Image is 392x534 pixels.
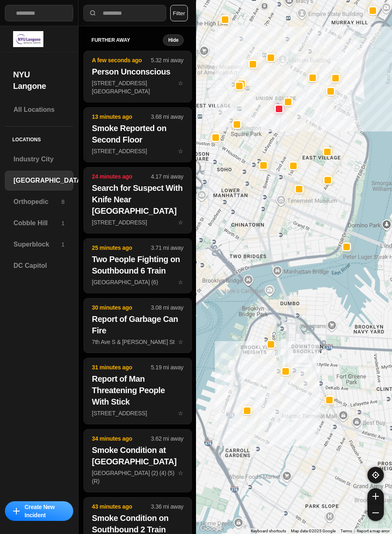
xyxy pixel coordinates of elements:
[83,238,192,293] button: 25 minutes ago3.71 mi awayTwo People Fighting on Southbound 6 Train[GEOGRAPHIC_DATA] (6)star
[372,509,379,516] img: zoom-out
[83,338,192,345] a: 30 minutes ago3.08 mi awayReport of Garbage Can Fire7th Ave S & [PERSON_NAME] Ststar
[92,122,184,145] h2: Smoke Reported on Second Floor
[92,303,151,312] p: 30 minutes ago
[92,363,151,371] p: 31 minutes ago
[178,148,183,154] span: star
[5,127,73,149] h5: Locations
[5,213,73,233] a: Cobble Hill1
[61,219,65,227] p: 1
[168,37,178,43] small: Hide
[357,529,390,533] a: Report a map error
[198,523,225,534] a: Open this area in Google Maps (opens a new window)
[92,113,151,121] p: 13 minutes ago
[5,192,73,212] a: Orthopedic8
[25,503,65,519] p: Create New Incident
[14,105,65,115] h3: All Locations
[251,528,286,534] button: Keyboard shortcuts
[92,253,184,276] h2: Two People Fighting on Southbound 6 Train
[178,339,183,345] span: star
[13,69,65,92] h2: NYU Langone
[291,529,336,533] span: Map data ©2025 Google
[163,34,184,46] button: Hide
[13,508,20,514] img: icon
[92,278,184,286] p: [GEOGRAPHIC_DATA] (6)
[92,469,184,485] p: [GEOGRAPHIC_DATA] (2) (4) (5) (R)
[92,218,184,226] p: [STREET_ADDRESS]
[92,313,184,336] h2: Report of Garbage Can Fire
[83,358,192,424] button: 31 minutes ago5.19 mi awayReport of Man Threatening People With Stick[STREET_ADDRESS]star
[5,256,73,276] a: DC Capitol
[367,467,384,483] button: recenter
[151,434,183,443] p: 3.62 mi away
[14,261,65,271] h3: DC Capitol
[92,244,151,252] p: 25 minutes ago
[151,303,183,312] p: 3.08 mi away
[14,154,65,164] h3: Industry City
[92,147,184,155] p: [STREET_ADDRESS]
[61,198,65,206] p: 8
[5,501,73,521] button: iconCreate New Incident
[92,56,151,64] p: A few seconds ago
[151,363,183,371] p: 5.19 mi away
[340,529,352,533] a: Terms (opens in new tab)
[92,409,184,417] p: [STREET_ADDRESS]
[83,469,192,476] a: 34 minutes ago3.62 mi awaySmoke Condition at [GEOGRAPHIC_DATA][GEOGRAPHIC_DATA] (2) (4) (5) (R)star
[92,444,184,467] h2: Smoke Condition at [GEOGRAPHIC_DATA]
[83,410,192,416] a: 31 minutes ago5.19 mi awayReport of Man Threatening People With Stick[STREET_ADDRESS]star
[83,219,192,226] a: 24 minutes ago4.17 mi awaySearch for Suspect With Knife Near [GEOGRAPHIC_DATA][STREET_ADDRESS]star
[151,244,183,252] p: 3.71 mi away
[92,502,151,511] p: 43 minutes ago
[92,79,184,95] p: [STREET_ADDRESS][GEOGRAPHIC_DATA]
[372,471,379,479] img: recenter
[5,149,73,169] a: Industry City
[367,505,384,521] button: zoom-out
[83,147,192,154] a: 13 minutes ago3.68 mi awaySmoke Reported on Second Floor[STREET_ADDRESS]star
[92,37,163,43] h5: further away
[14,218,61,228] h3: Cobble Hill
[83,79,192,86] a: A few seconds ago5.32 mi awayPerson Unconscious[STREET_ADDRESS][GEOGRAPHIC_DATA]star
[61,240,65,249] p: 1
[178,279,183,285] span: star
[92,434,151,443] p: 34 minutes ago
[5,235,73,254] a: Superblock1
[92,66,184,77] h2: Person Unconscious
[14,240,61,249] h3: Superblock
[178,410,183,416] span: star
[83,107,192,162] button: 13 minutes ago3.68 mi awaySmoke Reported on Second Floor[STREET_ADDRESS]star
[151,502,183,511] p: 3.36 mi away
[83,429,192,492] button: 34 minutes ago3.62 mi awaySmoke Condition at [GEOGRAPHIC_DATA][GEOGRAPHIC_DATA] (2) (4) (5) (R)star
[5,100,73,120] a: All Locations
[92,338,184,346] p: 7th Ave S & [PERSON_NAME] St
[13,31,43,47] img: logo
[151,113,183,121] p: 3.68 mi away
[89,9,97,17] img: search
[178,219,183,226] span: star
[83,167,192,233] button: 24 minutes ago4.17 mi awaySearch for Suspect With Knife Near [GEOGRAPHIC_DATA][STREET_ADDRESS]star
[372,493,379,500] img: zoom-in
[83,298,192,353] button: 30 minutes ago3.08 mi awayReport of Garbage Can Fire7th Ave S & [PERSON_NAME] Ststar
[178,80,183,86] span: star
[83,51,192,102] button: A few seconds ago5.32 mi awayPerson Unconscious[STREET_ADDRESS][GEOGRAPHIC_DATA]star
[151,56,183,64] p: 5.32 mi away
[92,182,184,217] h2: Search for Suspect With Knife Near [GEOGRAPHIC_DATA]
[92,172,151,181] p: 24 minutes ago
[83,278,192,285] a: 25 minutes ago3.71 mi awayTwo People Fighting on Southbound 6 Train[GEOGRAPHIC_DATA] (6)star
[5,171,73,190] a: [GEOGRAPHIC_DATA]
[14,197,61,207] h3: Orthopedic
[151,172,183,181] p: 4.17 mi away
[367,488,384,505] button: zoom-in
[92,373,184,407] h2: Report of Man Threatening People With Stick
[170,5,188,21] button: Filter
[198,523,225,534] img: Google
[14,176,83,186] h3: [GEOGRAPHIC_DATA]
[178,470,183,476] span: star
